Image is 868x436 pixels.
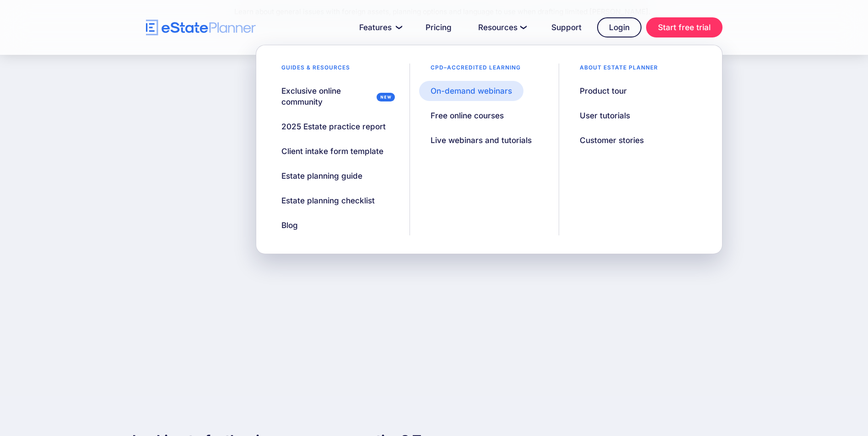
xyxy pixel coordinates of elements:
a: Free online courses [419,106,515,126]
a: Estate planning checklist [270,191,386,211]
a: Pricing [415,18,463,37]
div: On-demand webinars [431,85,512,96]
a: Blog [270,215,309,235]
a: Login [597,17,642,37]
a: Exclusive online community [270,81,400,112]
a: Estate planning guide [270,166,374,186]
div: Blog [281,220,298,231]
div: Customer stories [580,135,644,146]
a: home [146,20,256,36]
div: Exclusive online community [281,85,373,107]
div: Estate planning guide [281,170,362,181]
a: Customer stories [568,130,655,150]
div: 2025 Estate practice report [281,121,386,132]
div: About estate planner [568,64,669,76]
div: Estate planning checklist [281,195,375,206]
a: User tutorials [568,106,642,126]
a: Live webinars and tutorials [419,130,543,150]
a: Start free trial [646,17,722,37]
div: Client intake form template [281,146,383,157]
iframe: YouTube embed [155,25,729,364]
a: On-demand webinars [419,81,523,101]
a: Resources [467,18,536,37]
a: Product tour [568,81,638,101]
div: Live webinars and tutorials [431,135,532,146]
div: CPD–accredited learning [419,64,532,76]
a: Client intake form template [270,141,395,161]
div: Free online courses [431,110,504,121]
a: 2025 Estate practice report [270,117,397,137]
div: User tutorials [580,110,630,121]
div: Product tour [580,85,627,96]
div: Guides & resources [270,64,361,76]
a: Features [348,18,410,37]
a: Support [540,18,593,37]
